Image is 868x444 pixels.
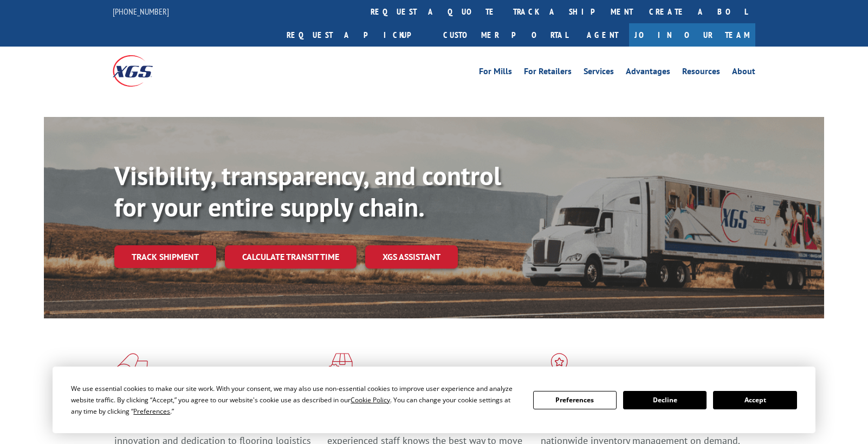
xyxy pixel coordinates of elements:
a: Track shipment [114,245,216,268]
a: For Retailers [524,67,572,79]
span: Preferences [133,407,170,416]
div: Cookie Consent Prompt [53,367,815,433]
a: Agent [576,23,629,47]
a: Customer Portal [435,23,576,47]
a: For Mills [479,67,512,79]
a: Calculate transit time [225,245,357,269]
span: Cookie Policy [351,395,390,404]
img: xgs-icon-total-supply-chain-intelligence-red [114,353,148,381]
button: Accept [713,391,796,409]
img: xgs-icon-focused-on-flooring-red [327,353,353,381]
a: Resources [682,67,720,79]
a: Join Our Team [629,23,755,47]
a: About [732,67,755,79]
a: [PHONE_NUMBER] [113,6,169,17]
img: xgs-icon-flagship-distribution-model-red [541,353,578,381]
a: Request a pickup [278,23,435,47]
a: Advantages [626,67,670,79]
a: XGS ASSISTANT [365,245,458,269]
div: We use essential cookies to make our site work. With your consent, we may also use non-essential ... [71,383,520,417]
b: Visibility, transparency, and control for your entire supply chain. [114,159,501,224]
button: Decline [623,391,707,409]
a: Services [584,67,614,79]
button: Preferences [533,391,617,409]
